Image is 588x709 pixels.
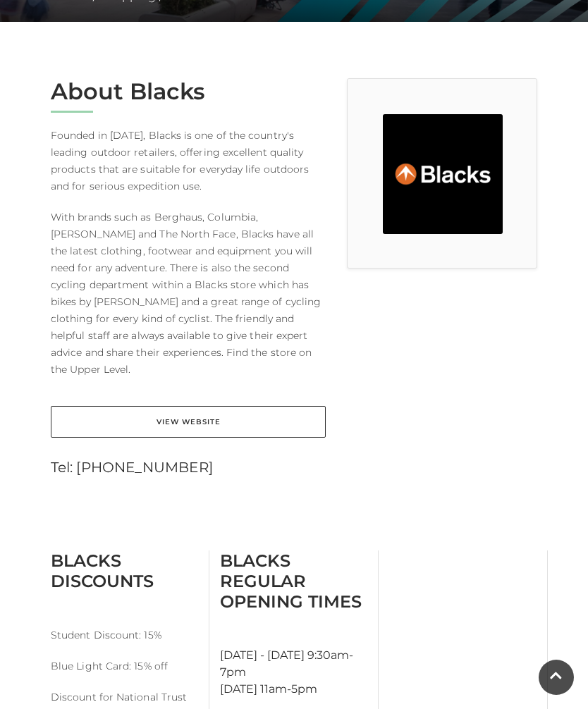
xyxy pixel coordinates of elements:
[51,209,326,378] p: With brands such as Berghaus, Columbia, [PERSON_NAME] and The North Face, Blacks have all the lat...
[51,406,326,438] a: View Website
[51,78,326,105] h2: About Blacks
[220,550,367,612] h3: Blacks Regular Opening Times
[51,550,198,591] h3: Blacks Discounts
[51,127,326,195] p: Founded in [DATE], Blacks is one of the country's leading outdoor retailers, offering excellent q...
[51,459,213,476] a: Tel: [PHONE_NUMBER]
[51,658,198,674] p: Blue Light Card: 15% off
[51,627,198,643] p: Student Discount: 15%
